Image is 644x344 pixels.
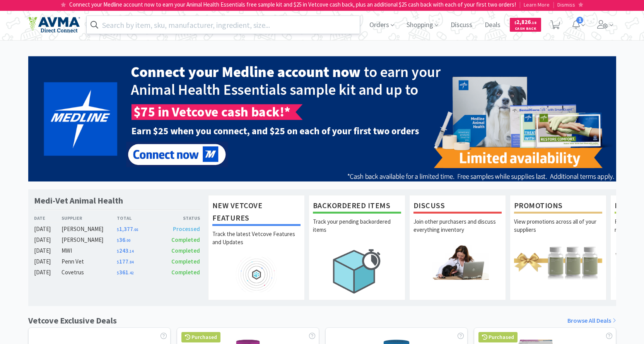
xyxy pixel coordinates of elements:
div: [DATE] [34,224,62,234]
div: Penn Vet [61,257,117,266]
img: hero_discuss.png [413,245,502,280]
div: [PERSON_NAME] [61,224,117,234]
a: DiscussJoin other purchasers and discuss everything inventory [409,195,506,300]
p: View promotions across all of your suppliers [514,217,602,245]
img: ce6afa43f08247b5a07d73eaa7800fbd_796.png [28,56,616,181]
p: Track your pending backordered items [313,217,401,245]
div: Total [117,214,159,222]
span: 1,377 [117,225,138,233]
h1: Backordered Items [313,199,401,214]
h1: Discuss [413,199,502,214]
span: $ [117,270,119,276]
a: Deals [482,22,504,29]
span: Cash Back [514,27,536,32]
div: [DATE] [34,235,62,245]
a: [DATE]Penn Vet$177.84Completed [34,257,200,266]
img: e4e33dab9f054f5782a47901c742baa9_102.png [28,17,80,33]
a: Backordered ItemsTrack your pending backordered items [309,195,405,300]
span: . 84 [128,260,133,265]
span: Completed [171,247,200,254]
span: $ [117,249,119,254]
a: [DATE][PERSON_NAME]$36.00Completed [34,235,200,245]
a: [DATE]MWI$243.14Completed [34,246,200,255]
div: Date [34,214,62,222]
div: Covetrus [61,268,117,277]
span: | [519,1,521,8]
div: [PERSON_NAME] [61,235,117,245]
span: Discuss [448,9,475,40]
div: [DATE] [34,268,62,277]
a: [DATE]Covetrus$361.42Completed [34,268,200,277]
img: hero_backorders.png [313,245,401,298]
span: Learn More [524,1,550,8]
input: Search by item, sku, manufacturer, ingredient, size... [87,16,360,34]
p: Track the latest Vetcove Features and Updates [212,230,301,257]
span: . 42 [128,270,133,276]
span: $ [117,260,119,265]
a: [DATE][PERSON_NAME]$1,377.66Processed [34,224,200,234]
a: Discuss [448,22,475,29]
img: hero_feature_roadmap.png [212,257,301,292]
span: Dismiss [557,1,575,8]
span: Orders [366,9,397,40]
a: New Vetcove FeaturesTrack the latest Vetcove Features and Updates [208,195,305,300]
span: 361 [117,269,133,276]
span: Completed [171,236,200,243]
span: | [553,1,554,8]
div: [DATE] [34,246,62,255]
a: Browse All Deals [567,316,616,326]
span: Completed [171,269,200,276]
h1: Vetcove Exclusive Deals [28,314,117,327]
h1: New Vetcove Features [212,199,301,226]
span: 243 [117,247,133,254]
span: Completed [171,258,200,265]
span: . 00 [125,238,130,243]
span: . 18 [531,20,536,25]
h1: Medi-Vet Animal Health [34,195,123,206]
span: $ [514,20,516,25]
span: $ [117,227,119,232]
span: Deals [482,9,504,40]
a: PromotionsView promotions across all of your suppliers [510,195,606,300]
span: Shopping [403,9,441,40]
span: 1 [576,17,583,24]
div: Supplier [61,214,117,222]
p: Join other purchasers and discuss everything inventory [413,217,502,245]
span: $ [117,238,119,243]
div: MWI [61,246,117,255]
span: . 14 [128,249,133,254]
span: . 66 [133,227,138,232]
a: $2,826.18Cash Back [510,14,541,35]
span: Processed [173,225,200,233]
img: hero_promotions.png [514,245,602,280]
span: 177 [117,258,133,265]
h1: Promotions [514,199,602,214]
span: 2,826 [514,18,536,26]
span: 36 [117,236,130,243]
div: [DATE] [34,257,62,266]
div: Status [159,214,200,222]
